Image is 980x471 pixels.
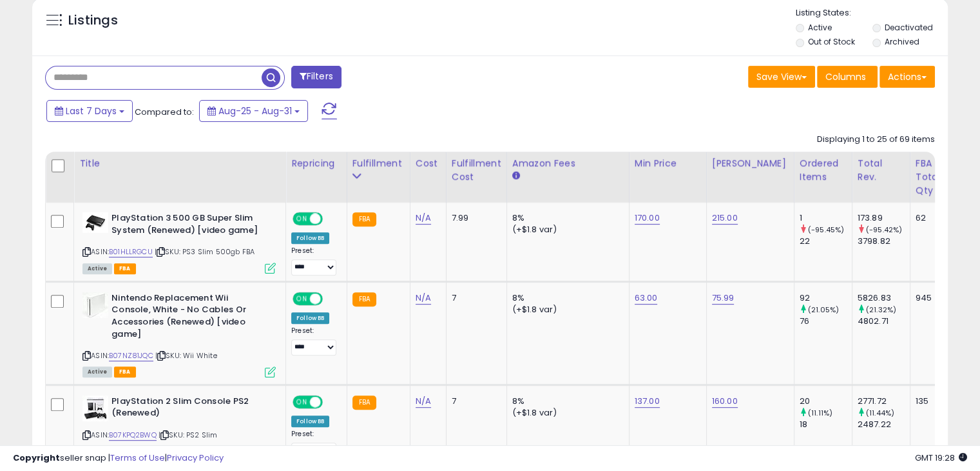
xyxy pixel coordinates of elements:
[808,225,844,235] small: (-95.45%)
[167,452,224,464] a: Privacy Policy
[82,212,108,233] img: 41pHW4+W0rL._SL40_.jpg
[294,293,310,304] span: ON
[915,452,967,464] span: 2025-09-8 19:28 GMT
[916,157,940,197] div: FBA Total Qty
[512,292,619,304] div: 8%
[82,263,112,274] span: All listings currently available for purchase on Amazon
[155,246,255,257] span: | SKU: PS3 Slim 500gb FBA
[825,70,866,83] span: Columns
[858,157,905,184] div: Total Rev.
[416,395,431,408] a: N/A
[46,100,133,122] button: Last 7 Days
[800,316,852,327] div: 76
[291,312,329,324] div: Follow BB
[66,105,117,117] span: Last 7 Days
[635,212,660,225] a: 170.00
[808,305,839,315] small: (21.05%)
[82,396,276,456] div: ASIN:
[800,235,852,247] div: 22
[291,232,329,244] div: Follow BB
[866,225,902,235] small: (-95.42%)
[291,66,341,88] button: Filters
[114,366,136,377] span: FBA
[291,246,337,276] div: Preset:
[452,212,497,224] div: 7.99
[712,157,789,170] div: [PERSON_NAME]
[111,396,268,423] b: PlayStation 2 Slim Console PS2 (Renewed)
[512,212,619,224] div: 8%
[452,157,501,184] div: Fulfillment Cost
[82,212,276,272] div: ASIN:
[796,7,948,19] p: Listing States:
[808,36,855,47] label: Out of Stock
[635,292,658,305] a: 63.00
[416,292,431,305] a: N/A
[800,292,852,304] div: 92
[635,157,701,170] div: Min Price
[817,134,935,146] div: Displaying 1 to 25 of 69 items
[321,214,341,225] span: OFF
[808,408,832,418] small: (11.11%)
[13,452,60,464] strong: Copyright
[858,396,910,407] div: 2771.72
[712,292,735,305] a: 75.99
[291,416,329,427] div: Follow BB
[884,36,919,47] label: Archived
[512,304,619,316] div: (+$1.8 var)
[800,396,852,407] div: 20
[159,430,218,440] span: | SKU: PS2 Slim
[635,395,660,408] a: 137.00
[800,419,852,430] div: 18
[82,292,276,376] div: ASIN:
[294,214,310,225] span: ON
[817,66,878,88] button: Columns
[512,396,619,407] div: 8%
[512,157,624,170] div: Amazon Fees
[321,293,341,304] span: OFF
[109,350,153,361] a: B07NZ81JQC
[114,263,136,274] span: FBA
[712,395,738,408] a: 160.00
[800,157,847,184] div: Ordered Items
[416,212,431,225] a: N/A
[82,366,112,377] span: All listings currently available for purchase on Amazon
[512,170,520,182] small: Amazon Fees.
[916,212,936,224] div: 62
[416,157,441,170] div: Cost
[82,396,108,421] img: 41D27hPb1oL._SL40_.jpg
[879,66,935,88] button: Actions
[858,316,910,327] div: 4802.71
[13,452,224,465] div: seller snap | |
[218,105,292,117] span: Aug-25 - Aug-31
[858,292,910,304] div: 5826.83
[291,430,337,459] div: Preset:
[109,430,157,441] a: B07KPQ2BWQ
[916,292,936,304] div: 945
[712,212,738,225] a: 215.00
[452,396,497,407] div: 7
[291,157,341,170] div: Repricing
[82,292,108,318] img: 31kuK46ahCL._SL40_.jpg
[800,212,852,224] div: 1
[866,305,896,315] small: (21.32%)
[135,106,194,118] span: Compared to:
[199,100,308,122] button: Aug-25 - Aug-31
[155,350,217,361] span: | SKU: Wii White
[352,396,376,410] small: FBA
[352,157,405,170] div: Fulfillment
[512,224,619,235] div: (+$1.8 var)
[858,235,910,247] div: 3798.82
[111,212,268,239] b: PlayStation 3 500 GB Super Slim System (Renewed) [video game]
[858,419,910,430] div: 2487.22
[321,396,341,407] span: OFF
[110,452,165,464] a: Terms of Use
[512,407,619,419] div: (+$1.8 var)
[68,12,118,30] h5: Listings
[109,246,153,257] a: B01HLLRGCU
[79,157,280,170] div: Title
[294,396,310,407] span: ON
[291,326,337,356] div: Preset:
[452,292,497,304] div: 7
[866,408,894,418] small: (11.44%)
[748,66,815,88] button: Save View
